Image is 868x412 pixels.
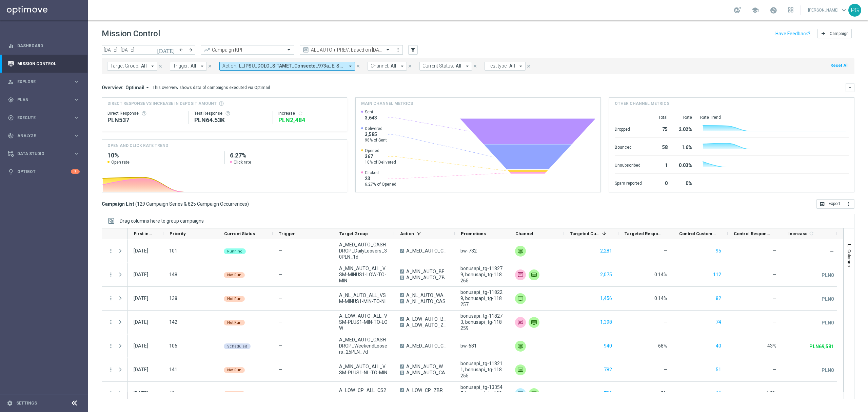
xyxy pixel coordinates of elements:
div: PLN537 [107,116,183,124]
input: Have Feedback? [775,31,810,36]
i: open_in_browser [820,201,825,207]
button: [DATE] [156,45,176,55]
span: Action [400,231,414,236]
span: Target Group: [110,63,139,69]
button: more_vert [108,248,114,254]
div: Press SPACE to select this row. [102,311,128,334]
span: A [400,344,404,348]
div: 0% [676,177,692,188]
span: Sent [365,109,377,115]
div: This overview shows data of campaigns executed via Optimail [153,85,270,91]
a: [PERSON_NAME]keyboard_arrow_down [807,5,848,15]
button: person_search Explore keyboard_arrow_right [7,79,80,85]
button: 2,075 [599,270,613,279]
div: Private message [515,293,526,304]
button: 66 [715,389,722,398]
i: [DATE] [157,47,175,53]
button: more_vert [108,271,114,278]
span: Action: [222,63,237,69]
span: Explore [17,80,73,84]
span: Analyze [17,134,73,138]
div: Press SPACE to select this row. [102,263,128,287]
span: Targeted Customers [570,231,599,236]
img: Private message [529,388,539,399]
span: A [400,269,404,274]
div: Press SPACE to select this row. [128,287,837,311]
i: keyboard_arrow_right [73,78,80,85]
i: keyboard_arrow_right [73,96,80,103]
colored-tag: Not Run [224,271,245,278]
span: Channel [515,231,533,236]
span: A_NL_AUTO_WAGER_VSM-MINUS1-MIN-TO-NL_25do50_8d [406,292,449,298]
button: Test type: All arrow_drop_down [485,62,526,71]
div: Spam reported [615,177,642,188]
span: 98% of Sent [365,137,387,143]
colored-tag: Not Run [224,295,245,302]
button: 95 [715,247,722,255]
span: — [278,319,282,325]
div: Explore [8,79,73,85]
span: Calculate column [808,230,814,237]
span: 3,643 [365,115,377,121]
div: 08 Sep 2025, Monday [134,271,148,278]
span: bonusapi_tg-118229, bonusapi_tg-118257 [460,289,504,307]
i: more_vert [846,201,851,207]
span: All [191,63,196,69]
div: Total [650,115,668,120]
div: Row Groups [120,218,204,224]
span: A_NL_AUTO_CASHBACK_VSM-MINUS1-MIN-TO-NL_25do50_8d [406,298,449,304]
i: more_vert [108,343,114,349]
span: Test type: [488,63,508,69]
button: 1,398 [599,318,613,326]
span: school [751,6,759,14]
i: keyboard_arrow_right [73,150,80,157]
button: Trigger: All arrow_drop_down [170,62,207,71]
img: Private message [515,364,526,375]
button: more_vert [108,319,114,325]
button: play_circle_outline Execute keyboard_arrow_right [7,115,80,120]
i: arrow_drop_down [199,63,205,69]
span: A_LOW_AUTO_ALL_VSM-PLUS1-MIN-TO-LOW [339,313,388,331]
span: L_IPSU_DOLO_SITAMET_Consecte_973a_E, S_DOEI_TEMP_INC_UTL-ETDO6-MAG-AL-ENIM_908ad895_4m, V_QUIS_NO... [239,63,344,69]
i: close [473,64,477,69]
span: A_LOW_AUTO_ZBR_VSM-PLUS1-MIN-TO-LOW_50do20_8d [406,322,449,328]
span: A_MIN_AUTO_ZBR_VSM-MINUS1-LOW-TO-MIN_50do10_8d [406,275,449,281]
button: track_changes Analyze keyboard_arrow_right [7,133,80,138]
div: Press SPACE to select this row. [102,382,128,406]
button: 82 [715,294,722,303]
div: Press SPACE to select this row. [102,239,128,263]
div: Dropped [615,123,642,134]
span: Current Status: [422,63,454,69]
span: B [400,323,404,327]
span: Trigger [279,231,295,236]
div: 08 Sep 2025, Monday [134,319,148,325]
img: Optimail [515,388,526,399]
a: Mission Control [17,55,80,73]
div: lightbulb Optibot 2 [7,169,80,174]
div: Press SPACE to select this row. [128,358,837,382]
div: 2 [71,169,80,174]
div: 2.02% [676,123,692,134]
div: 08 Sep 2025, Monday [134,295,148,301]
span: — [664,248,667,254]
i: close [526,64,531,69]
button: more_vert [395,46,401,54]
i: close [208,64,212,69]
div: gps_fixed Plan keyboard_arrow_right [7,97,80,102]
span: ) [247,201,249,207]
span: All [509,63,515,69]
div: PG [848,4,861,17]
span: 10% of Delivered [365,160,396,165]
i: close [158,64,163,69]
multiple-options-button: Export to CSV [816,201,854,206]
button: more_vert [108,367,114,373]
button: keyboard_arrow_down [846,83,854,92]
a: Optibot [17,163,71,181]
span: 142 [169,319,177,325]
div: Press SPACE to select this row. [102,358,128,382]
span: Columns [847,249,852,267]
span: bonusapi_tg-118279, bonusapi_tg-118265 [460,265,504,284]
